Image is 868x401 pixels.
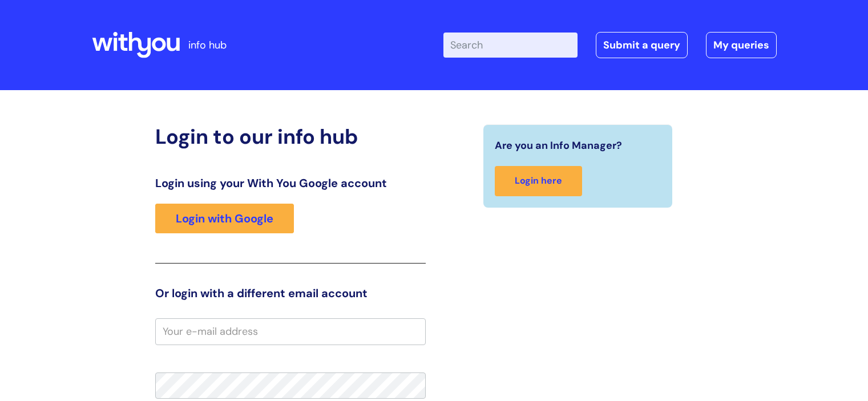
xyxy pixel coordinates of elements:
[155,176,426,190] h3: Login using your With You Google account
[155,204,294,233] a: Login with Google
[155,318,426,345] input: Your e-mail address
[188,36,227,54] p: info hub
[596,32,688,58] a: Submit a query
[706,32,777,58] a: My queries
[495,166,582,196] a: Login here
[495,136,622,155] span: Are you an Info Manager?
[155,124,426,149] h2: Login to our info hub
[155,286,426,300] h3: Or login with a different email account
[443,33,578,58] input: Search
